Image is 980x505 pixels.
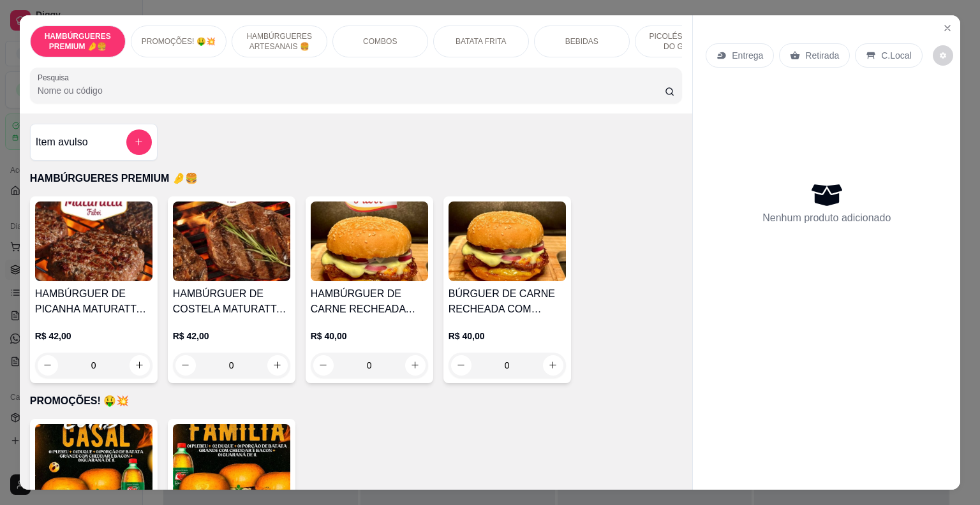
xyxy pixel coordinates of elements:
[41,31,115,52] p: HAMBÚRGUERES PREMIUM 🤌🍔
[35,424,152,504] img: product-image
[30,171,683,186] p: HAMBÚRGUERES PREMIUM 🤌🍔
[451,355,471,376] button: decrease-product-quantity
[35,201,152,281] img: product-image
[126,129,152,155] button: add-separate-item
[933,45,953,66] button: decrease-product-quantity
[449,286,566,317] h4: BÚRGUER DE CARNE RECHEADA COM BACON (FRIBOI)
[173,201,290,281] img: product-image
[173,424,290,504] img: product-image
[242,31,316,52] p: HAMBÚRGUERES ARTESANAIS 🍔
[449,201,566,281] img: product-image
[38,72,73,83] label: Pesquisa
[38,84,665,97] input: Pesquisa
[805,49,839,62] p: Retirada
[762,210,891,226] p: Nenhum produto adicionado
[311,330,428,342] p: R$ 40,00
[881,49,911,62] p: C.Local
[732,49,763,62] p: Entrega
[311,201,428,281] img: product-image
[35,330,152,342] p: R$ 42,00
[363,36,397,47] p: COMBOS
[142,36,216,47] p: PROMOÇÕES! 🤑💥
[449,330,566,342] p: R$ 40,00
[30,393,683,409] p: PROMOÇÕES! 🤑💥
[565,36,598,47] p: BEBIDAS
[173,330,290,342] p: R$ 42,00
[311,286,428,317] h4: HAMBÚRGUER DE CARNE RECHEADA COM QUEIJO (FRIBOI)
[173,286,290,317] h4: HAMBÚRGUER DE COSTELA MATURATTA (FRIBOI)
[646,31,720,52] p: PICOLÉS FRUTOS DO GOIÁS
[543,355,563,376] button: increase-product-quantity
[456,36,507,47] p: BATATA FRITA
[35,286,152,317] h4: HAMBÚRGUER DE PICANHA MATURATTA (FRIBOI)
[937,18,958,38] button: Close
[36,135,88,150] h4: Item avulso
